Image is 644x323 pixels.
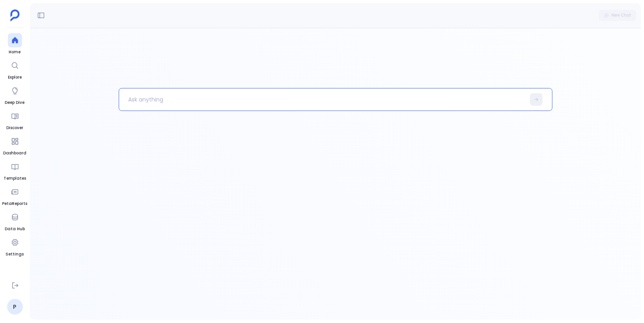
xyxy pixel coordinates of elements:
img: petavue logo [10,9,20,21]
a: Templates [4,160,26,182]
a: PetaReports [2,185,28,207]
a: Dashboard [3,134,26,156]
span: Dashboard [3,150,26,156]
a: P [7,299,23,315]
span: Discover [6,125,23,131]
span: Templates [4,175,26,182]
a: Discover [6,109,23,131]
a: Deep Dive [5,84,25,106]
span: Data Hub [5,226,25,232]
span: Deep Dive [5,100,25,106]
a: Explore [8,58,22,81]
span: PetaReports [2,201,28,207]
a: Data Hub [5,210,25,232]
a: Settings [6,235,24,257]
span: Explore [8,74,22,81]
span: Settings [6,251,24,257]
a: Home [8,33,22,55]
span: Home [8,49,22,55]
